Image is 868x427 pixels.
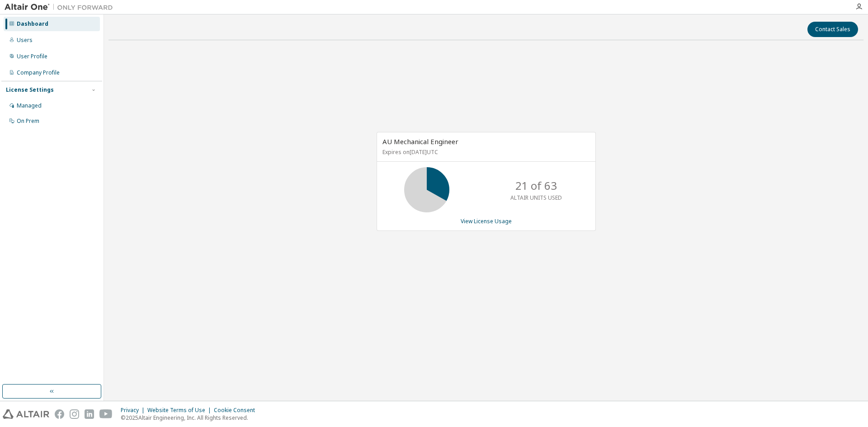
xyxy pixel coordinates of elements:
[515,178,557,193] p: 21 of 63
[3,409,49,419] img: altair_logo.svg
[461,217,512,225] a: View License Usage
[121,414,260,422] p: © 2025 Altair Engineering, Inc. All Rights Reserved.
[5,3,118,12] img: Altair One
[807,22,858,37] button: Contact Sales
[17,20,48,28] div: Dashboard
[70,409,79,419] img: instagram.svg
[382,137,458,146] span: AU Mechanical Engineer
[17,37,33,44] div: Users
[6,86,54,94] div: License Settings
[510,194,562,202] p: ALTAIR UNITS USED
[121,407,147,414] div: Privacy
[214,407,260,414] div: Cookie Consent
[17,102,42,109] div: Managed
[17,69,60,76] div: Company Profile
[55,409,64,419] img: facebook.svg
[17,53,47,60] div: User Profile
[17,117,39,125] div: On Prem
[99,409,113,419] img: youtube.svg
[147,407,214,414] div: Website Terms of Use
[85,409,94,419] img: linkedin.svg
[382,148,588,156] p: Expires on [DATE] UTC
